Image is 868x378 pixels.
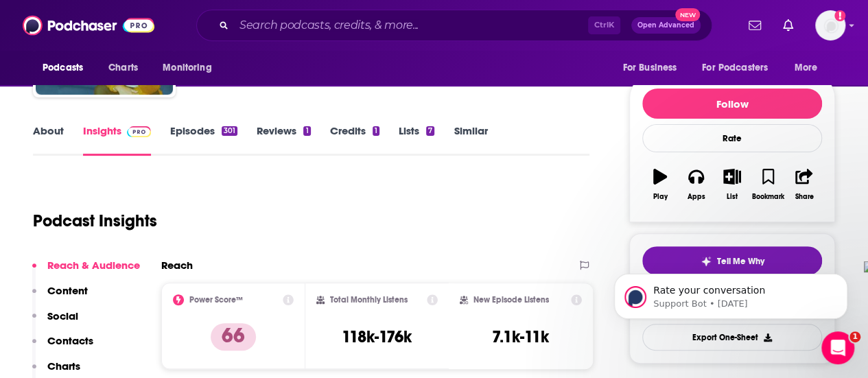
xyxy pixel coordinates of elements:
[83,124,151,156] a: InsightsPodchaser Pro
[786,160,822,209] button: Share
[189,295,243,305] h2: Power Score™
[743,14,766,37] a: Show notifications dropdown
[32,309,78,335] button: Social
[622,58,677,78] span: For Business
[795,193,813,201] div: Share
[849,331,860,342] span: 1
[342,327,412,347] h3: 118k-176k
[714,160,750,209] button: List
[454,124,487,156] a: Similar
[161,259,193,272] h2: Reach
[473,295,549,305] h2: New Episode Listens
[99,55,146,81] a: Charts
[678,160,714,209] button: Apps
[642,88,822,119] button: Follow
[492,327,549,347] h3: 7.1k-11k
[642,124,822,152] div: Rate
[594,245,868,341] iframe: Intercom notifications message
[815,10,845,40] button: Show profile menu
[373,126,379,136] div: 1
[170,124,237,156] a: Episodes301
[399,124,434,156] a: Lists7
[257,124,310,156] a: Reviews1
[47,284,88,297] p: Content
[108,58,138,78] span: Charts
[47,359,80,373] p: Charts
[693,55,788,81] button: open menu
[32,284,88,309] button: Content
[33,124,64,156] a: About
[23,12,154,38] img: Podchaser - Follow, Share and Rate Podcasts
[303,126,310,136] div: 1
[43,58,83,78] span: Podcasts
[815,10,845,40] img: User Profile
[588,16,620,34] span: Ctrl K
[637,22,694,29] span: Open Advanced
[47,259,140,272] p: Reach & Audience
[688,193,705,201] div: Apps
[750,160,786,209] button: Bookmark
[821,331,854,364] iframe: Intercom live chat
[653,193,668,201] div: Play
[426,126,434,136] div: 7
[163,58,211,78] span: Monitoring
[222,126,237,136] div: 301
[211,323,256,351] p: 66
[33,55,101,81] button: open menu
[777,14,799,37] a: Show notifications dropdown
[675,8,700,21] span: New
[196,10,712,41] div: Search podcasts, credits, & more...
[702,58,768,78] span: For Podcasters
[330,295,408,305] h2: Total Monthly Listens
[127,126,151,137] img: Podchaser Pro
[47,334,93,347] p: Contacts
[785,55,835,81] button: open menu
[727,193,738,201] div: List
[32,259,140,284] button: Reach & Audience
[834,10,845,21] svg: Add a profile image
[752,193,784,201] div: Bookmark
[815,10,845,40] span: Logged in as amandawoods
[32,334,93,359] button: Contacts
[631,17,701,34] button: Open AdvancedNew
[613,55,694,81] button: open menu
[642,160,678,209] button: Play
[330,124,379,156] a: Credits1
[234,14,588,36] input: Search podcasts, credits, & more...
[153,55,229,81] button: open menu
[33,211,157,231] h1: Podcast Insights
[795,58,818,78] span: More
[47,309,78,322] p: Social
